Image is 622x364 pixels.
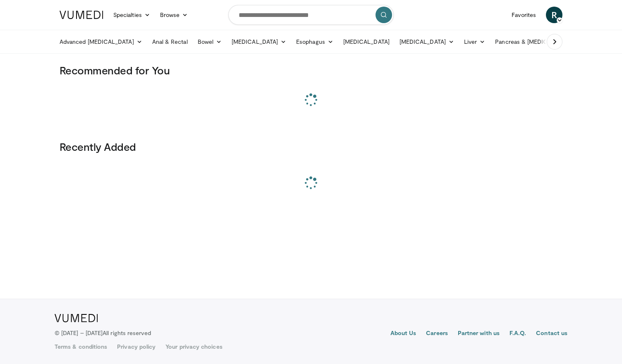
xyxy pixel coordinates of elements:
a: Your privacy choices [165,343,222,351]
a: Pancreas & [MEDICAL_DATA] [490,33,587,50]
a: Privacy policy [117,343,155,351]
a: [MEDICAL_DATA] [227,33,291,50]
a: About Us [390,329,416,339]
input: Search topics, interventions [228,5,394,25]
p: © [DATE] – [DATE] [55,329,151,337]
a: [MEDICAL_DATA] [338,33,395,50]
a: Terms & conditions [55,343,107,351]
a: [MEDICAL_DATA] [395,33,459,50]
a: Specialties [108,7,155,23]
a: Browse [155,7,193,23]
a: Anal & Rectal [147,33,193,50]
a: Advanced [MEDICAL_DATA] [55,33,147,50]
a: Contact us [536,329,567,339]
a: R [546,7,562,23]
h3: Recently Added [60,140,562,153]
a: Esophagus [291,33,338,50]
a: Favorites [507,7,541,23]
a: F.A.Q. [510,329,526,339]
a: Bowel [193,33,227,50]
span: All rights reserved [103,329,151,336]
a: Partner with us [458,329,500,339]
a: Careers [426,329,448,339]
a: Liver [459,33,490,50]
img: VuMedi Logo [55,314,98,322]
h3: Recommended for You [60,64,562,77]
img: VuMedi Logo [60,11,103,19]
